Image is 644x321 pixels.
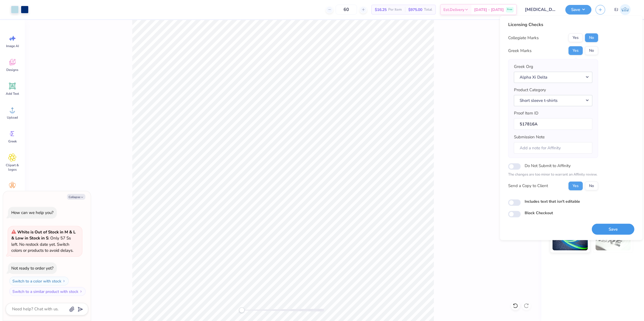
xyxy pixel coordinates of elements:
label: Submission Note [514,134,544,140]
label: Proof Item ID [514,110,538,116]
div: Greek Marks [508,48,531,54]
button: No [585,33,598,42]
label: Do Not Submit to Affinity [524,162,570,169]
span: Free [507,8,512,12]
button: Switch to a color with stock [9,277,69,285]
span: Per Item [388,7,402,13]
div: Collegiate Marks [508,35,538,41]
span: Clipart & logos [3,163,21,172]
input: Untitled Design [521,4,561,15]
div: Accessibility label [239,307,244,313]
button: Alpha Xi Delta [514,71,592,83]
span: : Only 57 Ss left. No restock date yet. Switch colors or products to avoid delays. [11,229,75,253]
div: Not ready to order yet? [11,265,54,271]
span: Greek [8,139,17,144]
button: Collapse [67,194,85,200]
button: Yes [568,33,583,42]
span: Image AI [6,44,19,48]
strong: White is Out of Stock in M & L & Low in Stock in S [11,229,75,241]
a: EJ [612,4,633,15]
div: Send a Copy to Client [508,183,548,189]
label: Block Checkout [524,210,553,216]
div: How can we help you? [11,210,54,215]
label: Product Category [514,87,546,93]
button: No [585,181,598,190]
button: Save [592,223,634,235]
button: Yes [568,181,583,190]
input: – – [336,5,357,15]
button: Short sleeve t-shirts [514,95,592,106]
span: EJ [614,7,618,13]
button: Yes [568,46,583,55]
span: $975.00 [408,7,422,13]
span: Designs [6,68,18,72]
button: Switch to a similar product with stock [9,287,86,296]
img: Edgardo Jr [620,4,631,15]
label: Greek Org [514,64,533,70]
img: Switch to a color with stock [62,279,66,283]
span: Add Text [6,91,19,96]
span: Total [424,7,432,13]
span: $16.25 [375,7,387,13]
button: No [585,46,598,55]
span: Est. Delivery [443,7,464,13]
button: Save [565,5,591,15]
p: The changes are too minor to warrant an Affinity review. [508,172,598,177]
div: Licensing Checks [508,21,598,28]
span: Upload [7,115,18,120]
span: [DATE] - [DATE] [474,7,504,13]
label: Includes text that isn't editable [524,198,580,204]
img: Switch to a similar product with stock [79,290,83,293]
input: Add a note for Affinity [514,142,592,154]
